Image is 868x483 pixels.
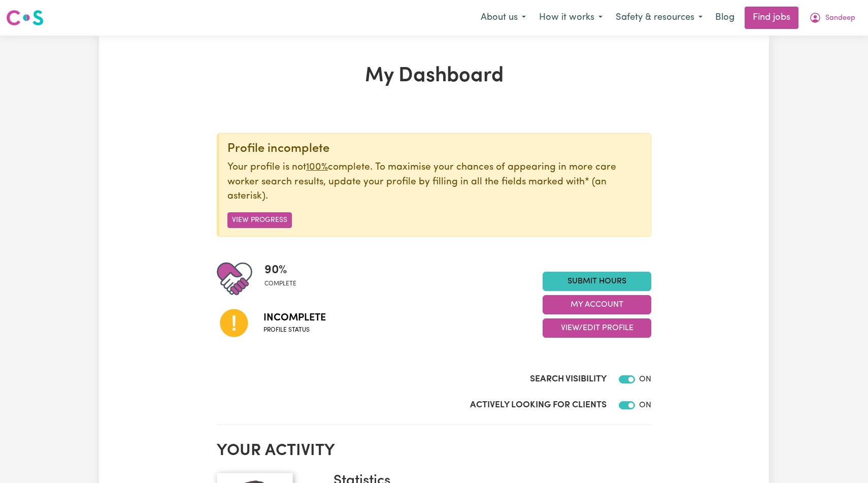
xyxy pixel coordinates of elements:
[474,7,532,28] button: About us
[227,142,643,156] div: Profile incomplete
[264,261,305,297] div: Profile completeness: 90%
[470,399,607,412] label: Actively Looking for Clients
[6,9,44,27] img: Careseekers logo
[530,373,607,386] label: Search Visibility
[217,441,651,461] h2: Your activity
[217,64,651,88] h1: My Dashboard
[6,6,44,29] a: Careseekers logo
[543,318,651,338] button: View/Edit Profile
[227,160,643,204] p: Your profile is not complete. To maximise your chances of appearing in more care worker search re...
[709,7,741,29] a: Blog
[264,279,296,288] span: complete
[264,261,296,279] span: 90 %
[263,310,326,326] span: Incomplete
[227,212,292,228] button: View Progress
[306,163,328,172] u: 100%
[609,7,709,28] button: Safety & resources
[639,401,651,409] span: ON
[745,7,798,29] a: Find jobs
[639,375,651,383] span: ON
[543,272,651,291] a: Submit Hours
[263,326,326,335] span: Profile status
[803,7,862,28] button: My Account
[825,13,855,24] span: Sandeep
[532,7,609,28] button: How it works
[543,295,651,314] button: My Account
